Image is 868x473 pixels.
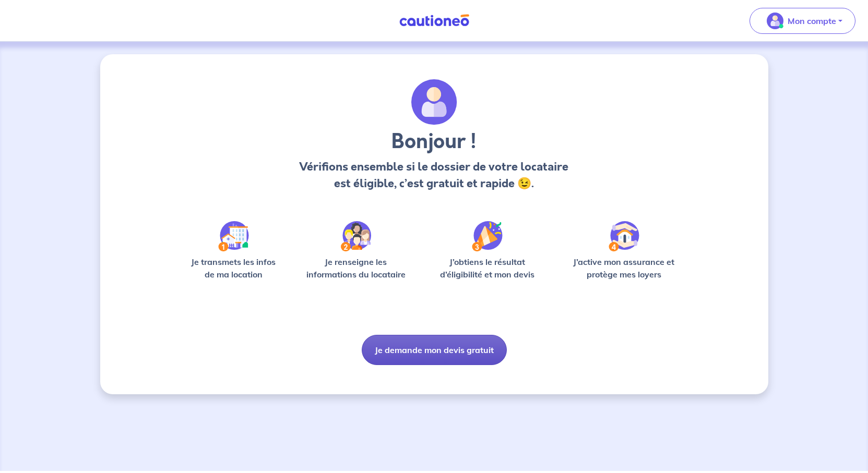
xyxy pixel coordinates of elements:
img: archivate [411,79,457,125]
button: illu_account_valid_menu.svgMon compte [750,8,855,34]
p: Je renseigne les informations du locataire [300,256,412,281]
img: Cautioneo [395,14,473,27]
img: /static/c0a346edaed446bb123850d2d04ad552/Step-2.svg [341,221,371,251]
img: /static/f3e743aab9439237c3e2196e4328bba9/Step-3.svg [472,221,503,251]
h3: Bonjour ! [296,129,572,154]
p: Vérifions ensemble si le dossier de votre locataire est éligible, c’est gratuit et rapide 😉. [296,159,572,192]
img: /static/90a569abe86eec82015bcaae536bd8e6/Step-1.svg [218,221,249,251]
img: illu_account_valid_menu.svg [767,13,783,29]
img: /static/bfff1cf634d835d9112899e6a3df1a5d/Step-4.svg [609,221,639,251]
button: Je demande mon devis gratuit [362,335,507,365]
p: J’obtiens le résultat d’éligibilité et mon devis [429,256,546,281]
p: J’active mon assurance et protège mes loyers [563,256,685,281]
p: Mon compte [788,15,836,27]
p: Je transmets les infos de ma location [184,256,283,281]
